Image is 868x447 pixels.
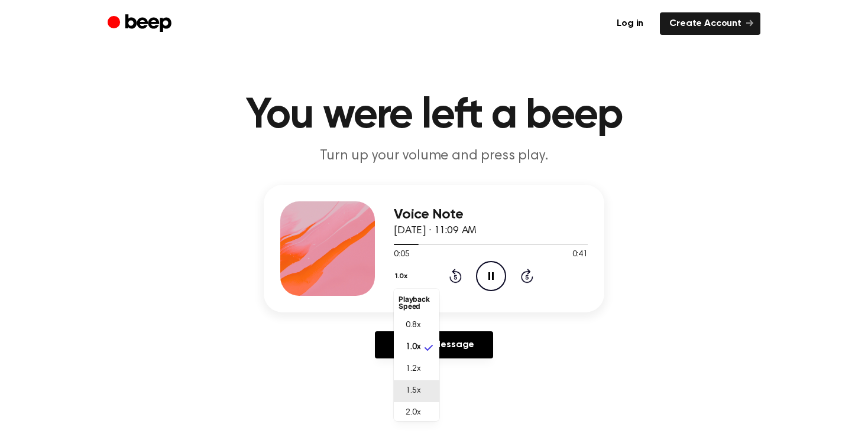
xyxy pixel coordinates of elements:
[394,266,412,286] button: 1.0x
[394,249,409,261] span: 0:05
[108,12,174,35] a: Beep
[394,207,588,223] h3: Voice Note
[375,331,493,358] a: Reply to Message
[406,385,420,397] span: 1.5x
[394,291,439,315] li: Playback Speed
[660,12,760,35] a: Create Account
[607,12,653,35] a: Log in
[207,146,661,166] p: Turn up your volume and press play.
[406,341,420,354] span: 1.0x
[394,289,439,421] ul: 1.0x
[406,363,420,376] span: 1.2x
[406,319,420,332] span: 0.8x
[406,407,420,419] span: 2.0x
[394,226,477,236] span: [DATE] · 11:09 AM
[572,249,588,261] span: 0:41
[131,94,737,137] h1: You were left a beep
